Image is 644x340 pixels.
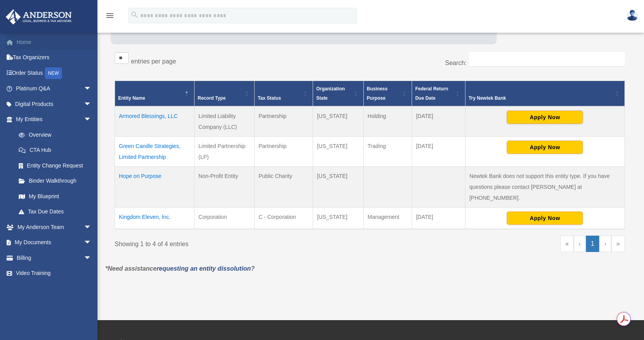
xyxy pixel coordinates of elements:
[313,137,364,167] td: [US_STATE]
[84,96,99,112] span: arrow_drop_down
[5,235,103,250] a: My Documentsarrow_drop_down
[130,11,139,19] i: search
[105,14,115,20] a: menu
[84,235,99,251] span: arrow_drop_down
[465,81,625,107] th: Try Newtek Bank : Activate to sort
[255,81,313,107] th: Tax Status: Activate to sort
[5,112,99,127] a: My Entitiesarrow_drop_down
[5,219,103,235] a: My Anderson Teamarrow_drop_down
[255,137,313,167] td: Partnership
[5,250,103,266] a: Billingarrow_drop_down
[363,208,412,229] td: Management
[5,96,103,112] a: Digital Productsarrow_drop_down
[412,208,465,229] td: [DATE]
[84,112,99,128] span: arrow_drop_down
[45,67,62,79] div: NEW
[469,93,613,103] div: Try Newtek Bank
[105,11,115,20] i: menu
[465,167,625,208] td: Newtek Bank does not support this entity type. If you have questions please contact [PERSON_NAME]...
[198,95,226,101] span: Record Type
[5,50,103,65] a: Tax Organizers
[507,141,583,154] button: Apply Now
[507,211,583,225] button: Apply Now
[11,127,96,143] a: Overview
[363,81,412,107] th: Business Purpose: Activate to sort
[4,9,74,25] img: Anderson Advisors Platinum Portal
[11,173,99,189] a: Binder Walkthrough
[611,236,625,252] a: Last
[313,81,364,107] th: Organization State: Activate to sort
[115,106,195,137] td: Armored Blessings, LLC
[363,106,412,137] td: Holding
[599,236,611,252] a: Next
[586,236,600,252] a: 1
[412,106,465,137] td: [DATE]
[118,95,145,101] span: Entity Name
[195,167,255,208] td: Non-Profit Entity
[11,158,99,173] a: Entity Change Request
[316,86,345,101] span: Organization State
[507,111,583,124] button: Apply Now
[415,86,448,101] span: Federal Return Due Date
[5,81,103,97] a: Platinum Q&Aarrow_drop_down
[574,236,586,252] a: Previous
[313,167,364,208] td: [US_STATE]
[313,106,364,137] td: [US_STATE]
[5,266,103,281] a: Video Training
[258,95,281,101] span: Tax Status
[115,137,195,167] td: Green Candle Strategies, Limited Partnership
[105,265,255,272] em: *Need assistance ?
[115,167,195,208] td: Hope on Purpose
[195,208,255,229] td: Corporation
[115,236,364,250] div: Showing 1 to 4 of 4 entries
[115,208,195,229] td: Kingdom Eleven, Inc.
[84,81,99,97] span: arrow_drop_down
[11,143,99,158] a: CTA Hub
[5,65,103,81] a: Order StatusNEW
[131,58,176,65] label: entries per page
[11,188,99,204] a: My Blueprint
[195,137,255,167] td: Limited Partnership (LP)
[626,10,638,21] img: User Pic
[115,81,195,107] th: Entity Name: Activate to invert sorting
[313,208,364,229] td: [US_STATE]
[5,34,103,50] a: Home
[255,167,313,208] td: Public Charity
[157,265,251,272] a: requesting an entity dissolution
[195,81,255,107] th: Record Type: Activate to sort
[195,106,255,137] td: Limited Liability Company (LLC)
[363,137,412,167] td: Trading
[412,81,465,107] th: Federal Return Due Date: Activate to sort
[255,208,313,229] td: C - Corporation
[11,204,99,220] a: Tax Due Dates
[445,60,467,66] label: Search:
[367,86,387,101] span: Business Purpose
[84,250,99,266] span: arrow_drop_down
[560,236,574,252] a: First
[84,219,99,235] span: arrow_drop_down
[412,137,465,167] td: [DATE]
[255,106,313,137] td: Partnership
